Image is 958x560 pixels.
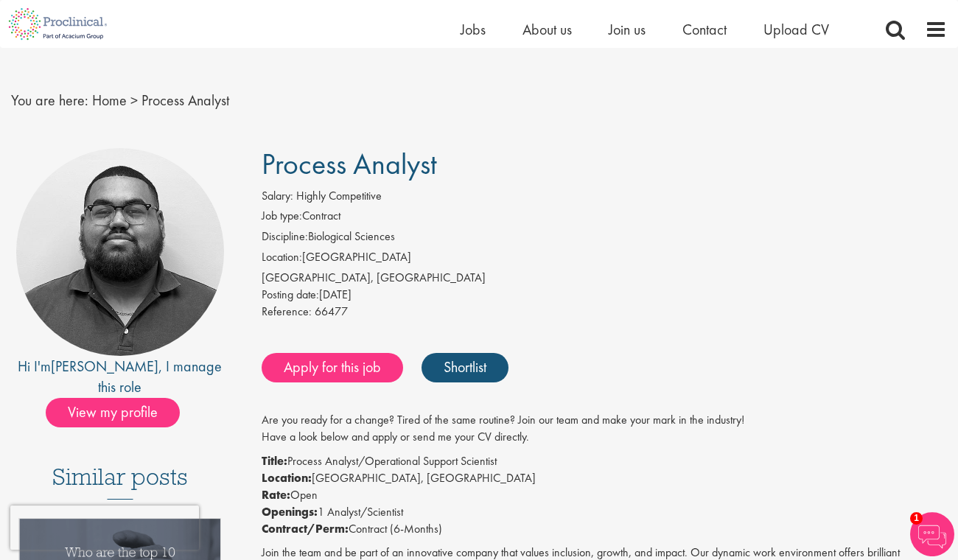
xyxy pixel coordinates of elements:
[296,188,382,203] span: Highly Competitive
[51,357,158,376] a: [PERSON_NAME]
[422,353,508,382] a: Shortlist
[262,504,318,519] strong: Openings:
[262,145,437,183] span: Process Analyst
[262,470,312,486] strong: Location:
[16,148,224,356] img: imeage of recruiter Ashley Bennett
[262,228,947,249] li: Biological Sciences
[10,505,199,550] iframe: reCAPTCHA
[910,512,923,525] span: 1
[910,512,954,556] img: Chatbot
[262,270,947,287] div: [GEOGRAPHIC_DATA], [GEOGRAPHIC_DATA]
[262,412,947,446] p: Are you ready for a change? Tired of the same routine? Join our team and make your mark in the in...
[522,20,572,39] a: About us
[262,487,290,503] strong: Rate:
[92,91,127,110] a: breadcrumb link
[262,228,308,245] label: Discipline:
[763,20,829,39] a: Upload CV
[130,91,138,110] span: >
[46,398,180,427] span: View my profile
[461,20,486,39] a: Jobs
[315,304,348,319] span: 66477
[262,287,947,304] div: [DATE]
[262,453,287,469] strong: Title:
[682,20,727,39] a: Contact
[262,304,312,321] label: Reference:
[262,188,293,205] label: Salary:
[262,453,947,537] p: Process Analyst/Operational Support Scientist [GEOGRAPHIC_DATA], [GEOGRAPHIC_DATA] Open 1 Analyst...
[262,208,947,228] li: Contract
[262,208,302,225] label: Job type:
[46,401,195,420] a: View my profile
[262,249,302,266] label: Location:
[262,521,349,536] strong: Contract/Perm:
[11,91,88,110] span: You are here:
[262,353,403,382] a: Apply for this job
[11,356,228,398] div: Hi I'm , I manage this role
[262,287,319,302] span: Posting date:
[262,249,947,270] li: [GEOGRAPHIC_DATA]
[609,20,646,39] a: Join us
[52,464,188,500] h3: Similar posts
[141,91,229,110] span: Process Analyst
